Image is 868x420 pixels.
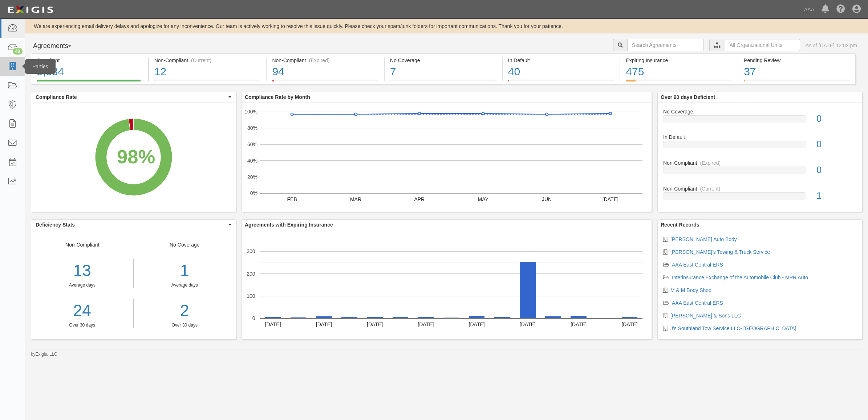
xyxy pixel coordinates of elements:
a: [PERSON_NAME]'s Towing & Truck Service [670,249,770,255]
a: 24 [31,299,133,322]
div: No Coverage [134,241,236,328]
text: 60% [247,141,257,147]
div: 7 [390,64,496,80]
a: AAA East Central ERS [672,262,723,268]
text: APR [414,196,425,202]
div: Compliant [37,57,143,64]
text: [DATE] [316,321,332,327]
a: Interinsurance Exchange of the Automobile Club - MPR Auto [672,275,808,280]
div: 1 [811,189,862,203]
div: 12 [154,64,261,80]
b: Compliance Rate by Month [245,94,310,100]
div: No Coverage [658,108,862,115]
div: Average days [139,282,231,288]
a: Non-Compliant(Expired)94 [267,80,384,85]
div: 94 [272,64,378,80]
input: All Organizational Units [725,39,800,51]
div: No Coverage [390,57,496,64]
a: [PERSON_NAME] Auto Body [670,236,737,242]
b: Agreements with Expiring Insurance [245,222,333,228]
svg: A chart. [242,230,652,339]
div: (Current) [700,185,720,192]
text: 100 [247,293,255,299]
text: [DATE] [571,321,587,327]
div: 475 [626,64,732,80]
svg: A chart. [242,103,652,212]
a: AAA East Central ERS [672,300,723,306]
text: 80% [247,125,257,131]
text: [DATE] [520,321,536,327]
div: Parties [25,59,56,74]
div: (Expired) [309,57,330,64]
div: 48 [13,48,23,55]
a: Non-Compliant(Current)12 [149,80,266,85]
text: FEB [287,196,297,202]
div: 13 [31,259,133,282]
a: J's Southland Tow Service LLC- [GEOGRAPHIC_DATA] [670,325,796,331]
a: In Default0 [663,133,857,159]
div: (Expired) [700,159,721,167]
div: Non-Compliant [31,241,134,328]
div: As of [DATE] 12:02 pm [806,42,857,49]
a: AAA [800,2,818,17]
text: 200 [247,271,255,276]
a: Non-Compliant(Current)1 [663,185,857,205]
text: [DATE] [469,321,485,327]
div: (Current) [191,57,211,64]
a: Pending Review37 [738,80,856,85]
div: Non-Compliant (Current) [154,57,261,64]
div: Over 30 days [31,322,133,328]
div: 1 [139,259,231,282]
text: [DATE] [265,321,281,327]
a: 2 [139,299,231,322]
text: JUN [542,196,552,202]
div: Non-Compliant (Expired) [272,57,378,64]
text: MAR [350,196,361,202]
span: Deficiency Stats [36,221,227,228]
a: [PERSON_NAME] & Sons LLC [670,313,741,319]
div: In Default [508,57,615,64]
img: logo-5460c22ac91f19d4615b14bd174203de0afe785f0fc80cf4dbbc73dc1793850b.png [5,3,56,16]
a: Non-Compliant(Expired)0 [663,159,857,185]
div: 37 [744,64,850,80]
div: 98% [117,143,155,170]
div: Non-Compliant [658,159,862,167]
input: Search Agreements [627,39,704,51]
div: Expiring Insurance [626,57,732,64]
div: 0 [811,112,862,125]
div: Non-Compliant [658,185,862,192]
text: [DATE] [418,321,434,327]
a: M & M Body Shop [670,287,711,293]
button: Deficiency Stats [31,220,236,230]
text: 0 [252,315,255,321]
a: No Coverage7 [385,80,502,85]
text: [DATE] [621,321,637,327]
text: [DATE] [367,321,383,327]
b: Recent Records [661,222,699,228]
i: Help Center - Complianz [836,5,845,14]
small: by [31,351,57,357]
text: [DATE] [603,196,618,202]
div: 0 [811,164,862,177]
text: MAY [478,196,489,202]
div: Pending Review [744,57,850,64]
a: Compliant5,334 [31,80,148,85]
text: 40% [247,158,257,164]
div: Average days [31,282,133,288]
a: Expiring Insurance475 [620,80,738,85]
text: 0% [250,190,257,196]
button: Compliance Rate [31,92,236,102]
a: Exigis, LLC [36,352,57,357]
text: 300 [247,248,255,254]
button: Agreements [31,39,85,53]
div: In Default [658,133,862,141]
a: No Coverage0 [663,108,857,134]
a: In Default40 [503,80,620,85]
span: Compliance Rate [36,93,227,101]
svg: A chart. [31,103,236,212]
